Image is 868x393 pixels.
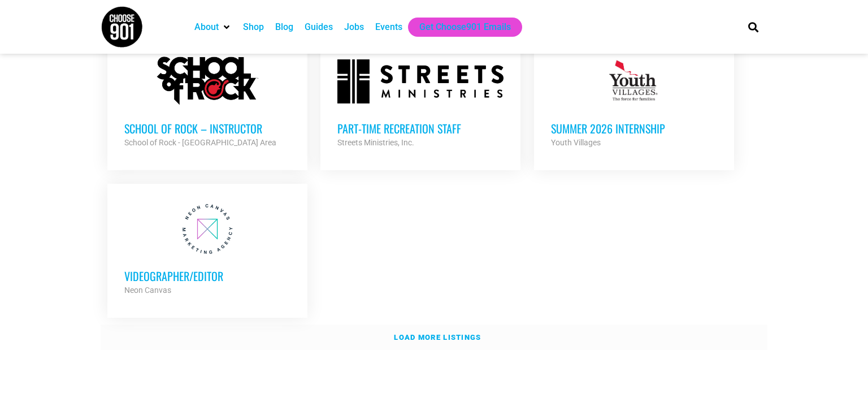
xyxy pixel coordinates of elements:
[534,36,734,166] a: Summer 2026 Internship Youth Villages
[194,20,219,34] a: About
[551,121,717,136] h3: Summer 2026 Internship
[419,20,511,34] a: Get Choose901 Emails
[189,18,237,37] div: About
[107,184,307,314] a: Videographer/Editor Neon Canvas
[107,36,307,166] a: School of Rock – Instructor School of Rock - [GEOGRAPHIC_DATA] Area
[320,36,520,166] a: Part-time Recreation Staff Streets Ministries, Inc.
[394,333,481,342] strong: Load more listings
[551,138,601,147] strong: Youth Villages
[305,20,333,34] a: Guides
[124,286,171,295] strong: Neon Canvas
[124,269,290,283] h3: Videographer/Editor
[101,325,767,351] a: Load more listings
[337,121,504,136] h3: Part-time Recreation Staff
[243,20,264,34] a: Shop
[375,20,402,34] a: Events
[189,18,729,37] nav: Main nav
[124,138,276,147] strong: School of Rock - [GEOGRAPHIC_DATA] Area
[344,20,364,34] a: Jobs
[744,18,763,36] div: Search
[124,121,290,136] h3: School of Rock – Instructor
[275,20,293,34] a: Blog
[337,138,414,147] strong: Streets Ministries, Inc.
